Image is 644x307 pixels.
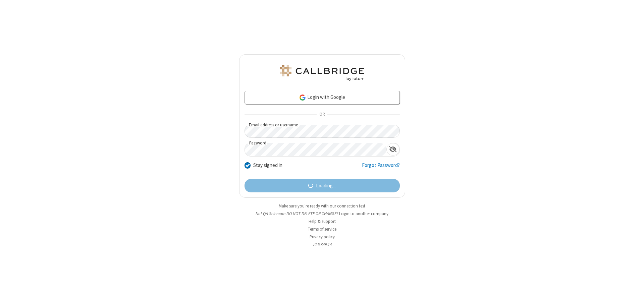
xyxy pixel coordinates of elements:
label: Stay signed in [253,162,282,169]
span: OR [317,110,327,119]
img: google-icon.png [299,94,306,101]
iframe: Chat [627,290,639,302]
a: Privacy policy [310,234,335,240]
a: Login with Google [245,91,400,104]
button: Loading... [245,179,400,192]
button: Login to another company [339,210,388,217]
li: v2.6.349.14 [239,241,405,248]
a: Terms of service [308,226,336,232]
input: Password [245,143,386,156]
span: Loading... [316,182,336,190]
div: Show password [386,143,399,156]
input: Email address or username [245,125,400,138]
img: QA Selenium DO NOT DELETE OR CHANGE [278,65,366,81]
li: Not QA Selenium DO NOT DELETE OR CHANGE? [239,210,405,217]
a: Make sure you're ready with our connection test [279,203,365,209]
a: Forgot Password? [362,162,400,174]
a: Help & support [309,219,336,224]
